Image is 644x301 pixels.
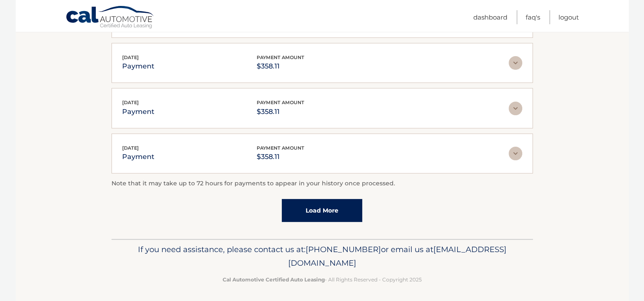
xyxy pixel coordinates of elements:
a: Logout [558,10,579,24]
p: $358.11 [257,60,304,72]
span: [DATE] [122,99,139,105]
span: [DATE] [122,145,139,151]
strong: Cal Automotive Certified Auto Leasing [223,276,325,283]
span: [EMAIL_ADDRESS][DOMAIN_NAME] [288,244,507,268]
span: [PHONE_NUMBER] [306,244,381,254]
a: Load More [282,199,362,222]
p: $358.11 [257,151,304,163]
p: payment [122,151,155,163]
p: $358.11 [257,106,304,118]
a: FAQ's [526,10,540,24]
img: accordion-rest.svg [509,147,522,160]
p: payment [122,106,155,118]
p: Note that it may take up to 72 hours for payments to appear in your history once processed. [112,179,533,189]
span: payment amount [257,99,304,105]
img: accordion-rest.svg [509,102,522,115]
p: If you need assistance, please contact us at: or email us at [117,243,527,270]
span: payment amount [257,54,304,60]
img: accordion-rest.svg [509,56,522,70]
p: - All Rights Reserved - Copyright 2025 [117,275,527,284]
span: [DATE] [122,54,139,60]
p: payment [122,60,155,72]
span: payment amount [257,145,304,151]
a: Cal Automotive [66,6,155,30]
a: Dashboard [473,10,507,24]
